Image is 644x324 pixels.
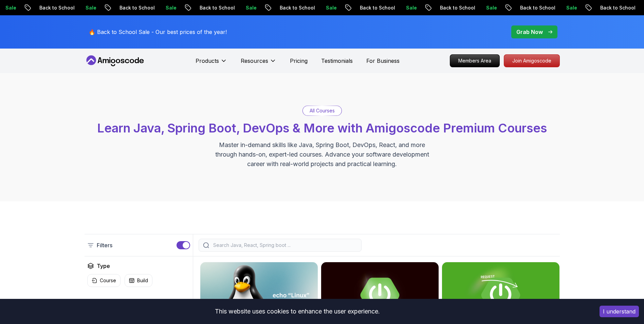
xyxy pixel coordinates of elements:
p: Back to School [354,4,401,11]
a: Join Amigoscode [504,54,560,67]
p: Sale [160,4,182,11]
button: Products [196,57,227,70]
p: Back to School [515,4,561,11]
button: Accept cookies [600,306,639,317]
p: Back to School [435,4,481,11]
button: Resources [241,57,276,70]
p: Sale [481,4,502,11]
a: For Business [366,57,400,65]
a: Pricing [290,57,308,65]
button: Build [125,274,152,287]
p: Sale [401,4,422,11]
p: Back to School [34,4,80,11]
p: 🔥 Back to School Sale - Our best prices of the year! [89,28,227,36]
span: Learn Java, Spring Boot, DevOps & More with Amigoscode Premium Courses [97,121,547,136]
p: Join Amigoscode [504,55,559,67]
p: Course [100,277,116,284]
p: Back to School [194,4,240,11]
div: This website uses cookies to enhance the user experience. [5,304,589,319]
p: Members Area [450,55,499,67]
p: Resources [241,57,268,65]
p: Products [196,57,219,65]
a: Testimonials [321,57,353,65]
p: Back to School [114,4,160,11]
p: Back to School [595,4,641,11]
p: Sale [320,4,342,11]
p: Sale [80,4,102,11]
h2: Type [97,262,110,270]
p: Filters [97,241,112,249]
input: Search Java, React, Spring boot ... [212,242,357,249]
p: Grab Now [516,28,543,36]
p: Build [137,277,148,284]
p: Back to School [274,4,320,11]
p: Master in-demand skills like Java, Spring Boot, DevOps, React, and more through hands-on, expert-... [208,140,436,169]
p: Sale [561,4,583,11]
button: Course [87,274,121,287]
p: All Courses [310,107,335,114]
a: Members Area [450,54,500,67]
p: Sale [240,4,262,11]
